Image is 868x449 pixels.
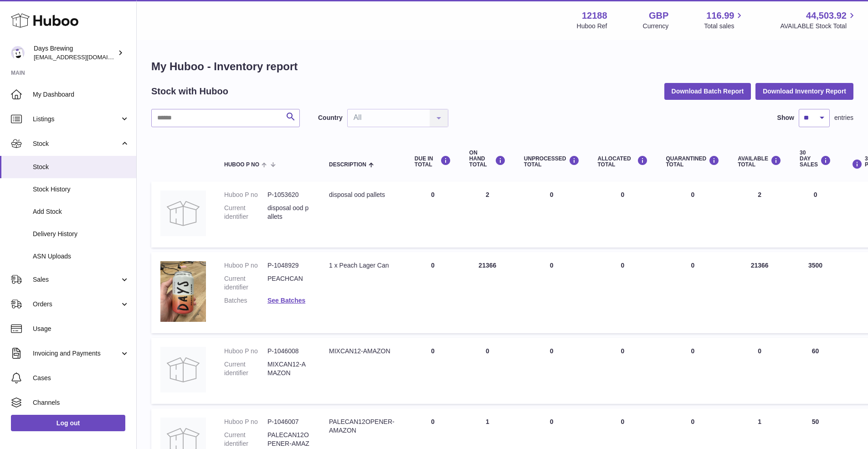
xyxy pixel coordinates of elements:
[834,114,853,122] span: entries
[755,83,853,99] button: Download Inventory Report
[224,274,267,292] dt: Current identifier
[267,418,311,426] dd: P-1046007
[460,252,515,333] td: 21366
[589,338,657,404] td: 0
[415,155,451,168] div: DUE IN TOTAL
[224,162,259,168] span: Huboo P no
[224,261,267,270] dt: Huboo P no
[329,162,366,168] span: Description
[160,347,206,392] img: product image
[515,338,589,404] td: 0
[666,155,720,168] div: QUARANTINED Total
[33,300,120,309] span: Orders
[706,10,734,22] span: 116.99
[649,10,668,22] strong: GBP
[267,360,311,377] dd: MIXCAN12-AMAZON
[664,83,751,99] button: Download Batch Report
[33,374,129,382] span: Cases
[33,185,129,194] span: Stock History
[729,181,791,248] td: 2
[224,360,267,377] dt: Current identifier
[33,275,120,284] span: Sales
[33,207,129,216] span: Add Stock
[582,10,607,22] strong: 12188
[11,46,25,60] img: victoria@daysbrewing.com
[33,90,129,99] span: My Dashboard
[329,191,396,199] div: disposal ood pallets
[267,347,311,356] dd: P-1046008
[33,139,120,148] span: Stock
[691,418,694,425] span: 0
[469,150,506,168] div: ON HAND Total
[33,115,120,124] span: Listings
[515,181,589,248] td: 0
[33,230,129,238] span: Delivery History
[224,204,267,221] dt: Current identifier
[34,44,116,62] div: Days Brewing
[267,191,311,199] dd: P-1053620
[224,347,267,356] dt: Huboo P no
[791,252,840,333] td: 3500
[524,155,580,168] div: UNPROCESSED Total
[577,22,607,31] div: Huboo Ref
[33,398,129,407] span: Channels
[267,274,311,292] dd: PEACHCAN
[33,163,129,171] span: Stock
[643,22,669,31] div: Currency
[515,252,589,333] td: 0
[329,261,396,270] div: 1 x Peach Lager Can
[11,415,125,431] a: Log out
[151,59,853,74] h1: My Huboo - Inventory report
[151,85,228,98] h2: Stock with Huboo
[33,325,129,333] span: Usage
[806,10,847,22] span: 44,503.92
[406,252,460,333] td: 0
[691,262,694,269] span: 0
[160,191,206,236] img: product image
[329,347,396,356] div: MIXCAN12-AMAZON
[780,22,857,31] span: AVAILABLE Stock Total
[224,191,267,199] dt: Huboo P no
[598,155,648,168] div: ALLOCATED Total
[800,150,831,168] div: 30 DAY SALES
[329,418,396,435] div: PALECAN12OPENER-AMAZON
[691,347,694,355] span: 0
[589,252,657,333] td: 0
[704,10,745,31] a: 116.99 Total sales
[780,10,857,31] a: 44,503.92 AVAILABLE Stock Total
[791,338,840,404] td: 60
[460,181,515,248] td: 2
[460,338,515,404] td: 0
[160,261,206,322] img: product image
[738,155,781,168] div: AVAILABLE Total
[406,181,460,248] td: 0
[777,114,794,122] label: Show
[406,338,460,404] td: 0
[33,349,120,358] span: Invoicing and Payments
[318,114,343,122] label: Country
[704,22,745,31] span: Total sales
[729,338,791,404] td: 0
[791,181,840,248] td: 0
[34,53,134,61] span: [EMAIL_ADDRESS][DOMAIN_NAME]
[33,252,129,261] span: ASN Uploads
[729,252,791,333] td: 21366
[691,191,694,198] span: 0
[267,297,305,304] a: See Batches
[267,204,311,221] dd: disposal ood pallets
[589,181,657,248] td: 0
[224,418,267,426] dt: Huboo P no
[224,296,267,305] dt: Batches
[267,261,311,270] dd: P-1048929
